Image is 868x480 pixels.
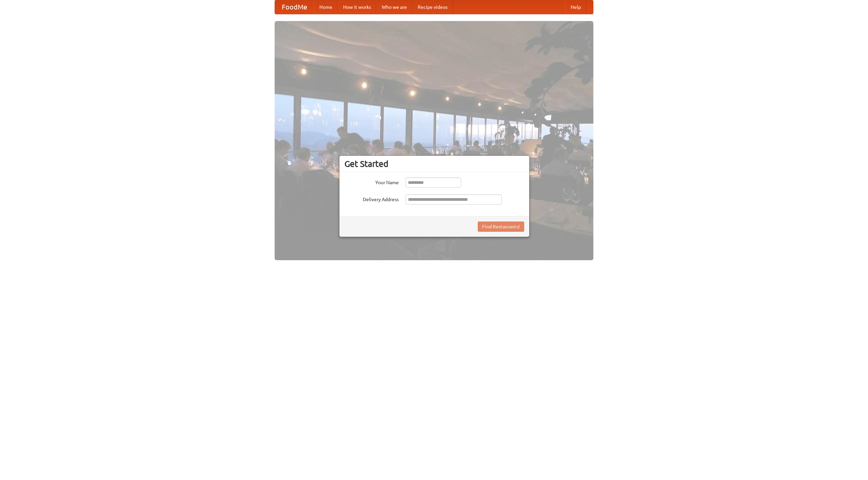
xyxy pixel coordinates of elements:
button: Find Restaurants! [478,222,524,232]
a: Help [565,0,586,14]
a: Recipe videos [412,0,453,14]
a: How it works [338,0,376,14]
a: FoodMe [275,0,314,14]
a: Home [314,0,338,14]
h3: Get Started [344,159,524,169]
label: Your Name [344,177,399,186]
label: Delivery Address [344,194,399,203]
a: Who we are [376,0,412,14]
